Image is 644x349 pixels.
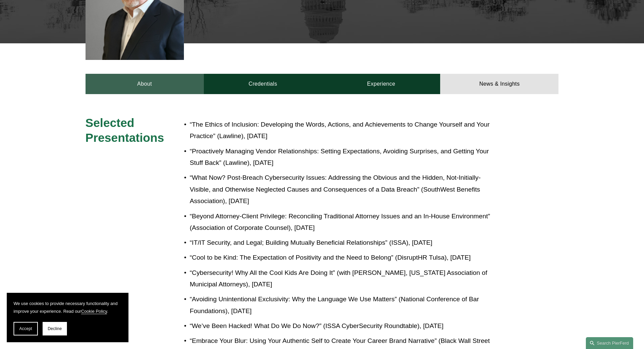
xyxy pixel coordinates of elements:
span: Accept [19,326,32,331]
a: Experience [322,74,440,94]
p: “Cool to be Kind: The Expectation of Positivity and the Need to Belong” (DisruptHR Tulsa), [DATE] [190,252,499,264]
p: “IT/IT Security, and Legal; Building Mutually Beneficial Relationships” (ISSA), [DATE] [190,237,499,249]
span: Decline [48,326,62,331]
p: “Avoiding Unintentional Exclusivity: Why the Language We Use Matters” (National Conference of Bar... [190,293,499,317]
p: “What Now? Post-Breach Cybersecurity Issues: Addressing the Obvious and the Hidden, Not-Initially... [190,172,499,207]
p: “Proactively Managing Vendor Relationships: Setting Expectations, Avoiding Surprises, and Getting... [190,146,499,169]
button: Decline [43,322,67,335]
a: About [86,74,204,94]
button: Accept [14,322,38,335]
p: We use cookies to provide necessary functionality and improve your experience. Read our . [14,300,122,315]
span: Selected Presentations [86,116,164,144]
a: Credentials [204,74,322,94]
p: “Beyond Attorney-Client Privilege: Reconciling Traditional Attorney Issues and an In-House Enviro... [190,211,499,234]
p: “We’ve Been Hacked! What Do We Do Now?” (ISSA CyberSecurity Roundtable), [DATE] [190,320,499,332]
a: News & Insights [440,74,558,94]
p: “The Ethics of Inclusion: Developing the Words, Actions, and Achievements to Change Yourself and ... [190,119,499,142]
a: Cookie Policy [81,309,107,314]
section: Cookie banner [7,293,128,342]
p: “Cybersecurity! Why All the Cool Kids Are Doing It” (with [PERSON_NAME], [US_STATE] Association o... [190,267,499,290]
a: Search this site [586,337,633,349]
